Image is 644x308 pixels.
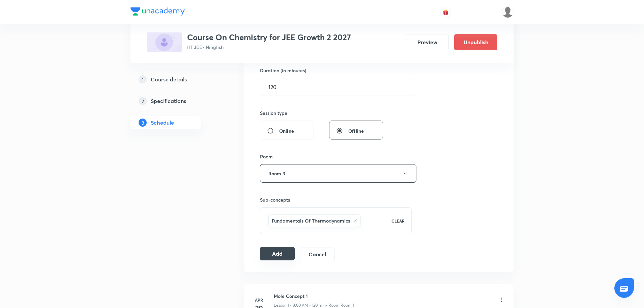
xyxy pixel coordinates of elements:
button: Cancel [300,248,335,261]
p: 1 [139,75,147,83]
a: 2Specifications [130,94,222,108]
input: 120 [260,78,415,96]
h6: Mole Concept 1 [274,292,354,300]
a: Company Logo [130,7,185,17]
img: Company Logo [130,7,185,16]
img: 366E36A8-5F21-4E4E-B8BE-6EBFC97230C1_plus.png [147,32,182,52]
a: 1Course details [130,73,222,86]
h6: Room [260,153,273,160]
span: Offline [348,127,364,134]
img: avatar [443,9,449,15]
p: IIT JEE • Hinglish [187,44,351,51]
h5: Specifications [151,97,186,105]
h6: Duration (in minutes) [260,67,306,74]
button: Add [260,247,295,260]
h3: Course On Chemistry for JEE Growth 2 2027 [187,32,351,42]
h6: Apr [252,297,266,303]
button: Unpublish [454,34,497,50]
p: 2 [139,97,147,105]
p: 3 [139,119,147,127]
button: Room 3 [260,164,416,183]
h5: Course details [151,75,187,83]
button: Preview [406,34,449,50]
img: Huzaiff [502,6,514,18]
h6: Session type [260,109,287,117]
h6: Sub-concepts [260,196,412,203]
h5: Schedule [151,119,174,127]
h6: Fundamentals Of Thermodynamics [272,217,350,224]
p: CLEAR [391,218,405,224]
span: Online [279,127,294,134]
button: avatar [440,7,451,18]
